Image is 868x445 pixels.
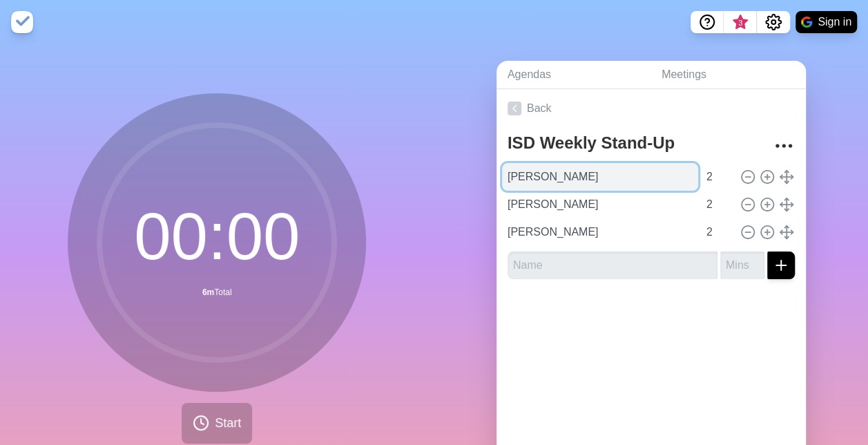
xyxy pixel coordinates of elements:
[508,252,717,279] input: Name
[502,163,698,191] input: Name
[11,11,33,33] img: timeblocks logo
[701,191,734,218] input: Mins
[795,11,857,33] button: Sign in
[724,11,757,33] button: What’s new
[701,218,734,246] input: Mins
[496,89,806,128] a: Back
[720,252,764,279] input: Mins
[650,61,806,89] a: Meetings
[502,191,698,218] input: Name
[496,61,650,89] a: Agendas
[757,11,790,33] button: Settings
[182,403,252,444] button: Start
[691,11,724,33] button: Help
[502,218,698,246] input: Name
[215,414,241,433] span: Start
[701,163,734,191] input: Mins
[801,17,812,28] img: google logo
[735,17,746,28] span: 3
[770,132,798,160] button: More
